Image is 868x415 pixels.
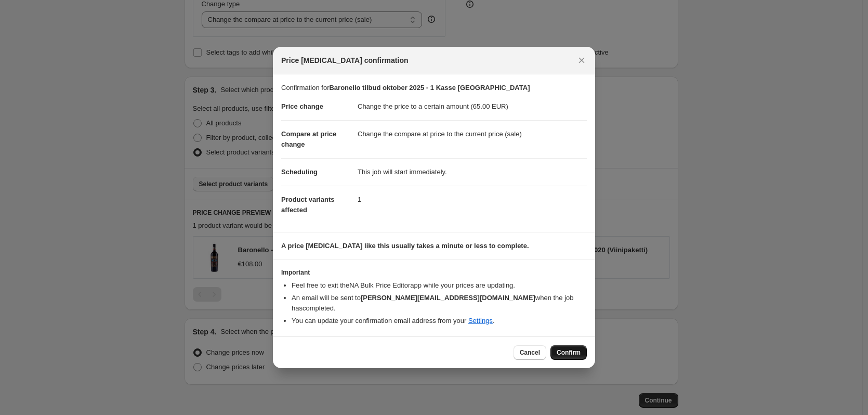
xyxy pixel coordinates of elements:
[358,93,587,120] dd: Change the price to a certain amount (65.00 EUR)
[281,268,587,277] h3: Important
[281,196,335,214] span: Product variants affected
[281,242,529,250] b: A price [MEDICAL_DATA] like this usually takes a minute or less to complete.
[292,280,587,291] li: Feel free to exit the NA Bulk Price Editor app while your prices are updating.
[292,293,587,314] li: An email will be sent to when the job has completed .
[361,294,535,302] b: [PERSON_NAME][EMAIL_ADDRESS][DOMAIN_NAME]
[292,316,587,326] li: You can update your confirmation email address from your .
[550,345,587,360] button: Confirm
[574,53,589,68] button: Close
[514,345,546,360] button: Cancel
[358,120,587,148] dd: Change the compare at price to the current price (sale)
[281,55,409,66] span: Price [MEDICAL_DATA] confirmation
[557,348,581,357] span: Confirm
[281,102,323,110] span: Price change
[281,130,336,148] span: Compare at price change
[358,158,587,186] dd: This job will start immediately.
[329,84,530,92] b: Baronello tilbud oktober 2025 - 1 Kasse [GEOGRAPHIC_DATA]
[358,186,587,213] dd: 1
[468,317,493,325] a: Settings
[520,348,540,357] span: Cancel
[281,83,587,93] p: Confirmation for
[281,168,318,176] span: Scheduling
